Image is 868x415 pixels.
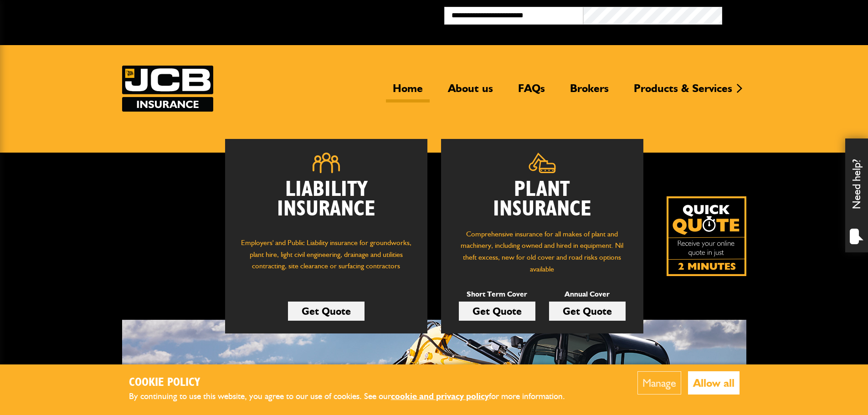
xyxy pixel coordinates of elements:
h2: Cookie Policy [129,376,580,390]
a: Get your insurance quote isn just 2-minutes [667,196,746,276]
img: Quick Quote [667,196,746,276]
div: Need help? [845,138,868,252]
button: Broker Login [722,7,861,21]
p: Short Term Cover [459,288,535,300]
a: JCB Insurance Services [122,66,213,112]
button: Allow all [688,371,740,395]
p: Employers' and Public Liability insurance for groundworks, plant hire, light civil engineering, d... [239,237,414,281]
a: Home [386,82,430,102]
h2: Liability Insurance [239,180,414,228]
a: Brokers [563,82,616,102]
p: By continuing to use this website, you agree to our use of cookies. See our for more information. [129,389,580,404]
a: Products & Services [627,82,739,102]
p: Comprehensive insurance for all makes of plant and machinery, including owned and hired in equipm... [455,228,630,275]
a: About us [441,82,500,102]
a: Get Quote [288,302,365,321]
img: JCB Insurance Services logo [122,66,213,112]
a: FAQs [511,82,552,102]
a: Get Quote [549,302,626,321]
p: Annual Cover [549,288,626,300]
button: Manage [637,371,681,395]
a: Get Quote [459,302,535,321]
h2: Plant Insurance [455,180,630,219]
a: cookie and privacy policy [391,391,489,401]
